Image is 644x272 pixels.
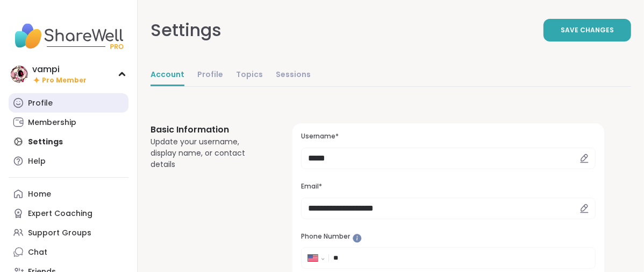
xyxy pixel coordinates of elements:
[276,65,311,86] a: Sessions
[28,189,51,200] div: Home
[561,25,614,35] span: Save Changes
[151,123,267,136] h3: Basic Information
[151,136,267,170] div: Update your username, display name, or contact details
[9,204,128,223] a: Expert Coaching
[151,65,184,86] a: Account
[353,234,362,243] iframe: Spotlight
[236,65,263,86] a: Topics
[301,232,596,241] h3: Phone Number
[28,156,46,167] div: Help
[32,64,87,75] div: vampi
[9,113,128,132] a: Membership
[301,182,596,191] h3: Email*
[9,17,128,55] img: ShareWell Nav Logo
[9,184,128,204] a: Home
[9,223,128,242] a: Support Groups
[301,132,596,141] h3: Username*
[28,117,76,128] div: Membership
[9,93,128,113] a: Profile
[11,66,28,83] img: vampi
[42,76,87,85] span: Pro Member
[28,208,92,219] div: Expert Coaching
[28,228,91,239] div: Support Groups
[9,151,128,171] a: Help
[151,17,221,43] div: Settings
[9,242,128,262] a: Chat
[28,98,53,109] div: Profile
[197,65,223,86] a: Profile
[28,247,47,258] div: Chat
[543,19,631,41] button: Save Changes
